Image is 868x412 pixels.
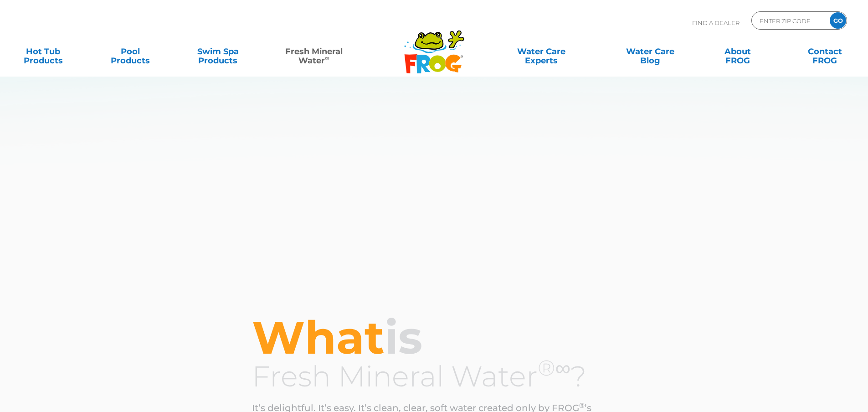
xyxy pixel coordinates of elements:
[252,314,616,361] h2: is
[538,355,571,381] sup: ®∞
[271,42,356,61] a: Fresh MineralWater∞
[184,42,252,61] a: Swim SpaProducts
[97,42,164,61] a: PoolProducts
[692,11,740,34] p: Find A Dealer
[704,42,771,61] a: AboutFROG
[579,401,585,410] sup: ®
[252,309,385,365] span: What
[325,54,329,62] sup: ∞
[830,12,846,29] input: GO
[399,18,469,74] img: Frog Products Logo
[791,42,859,61] a: ContactFROG
[9,42,77,61] a: Hot TubProducts
[486,42,596,61] a: Water CareExperts
[252,361,616,391] h3: Fresh Mineral Water ?
[616,42,684,61] a: Water CareBlog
